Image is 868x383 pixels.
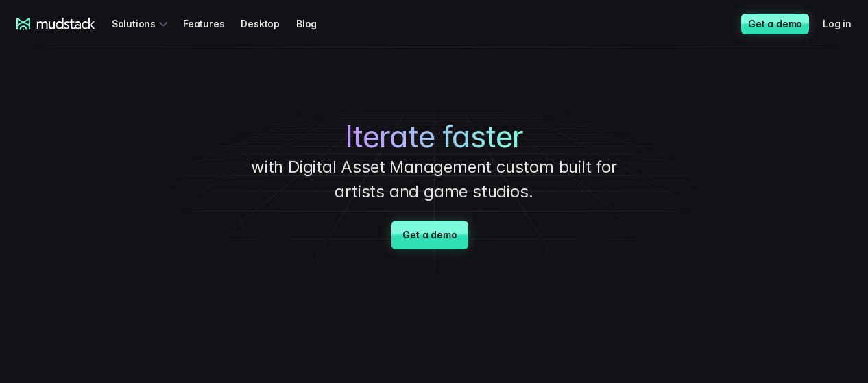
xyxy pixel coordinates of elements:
[296,11,333,36] a: Blog
[228,155,640,204] p: with Digital Asset Management custom built for artists and game studios.
[112,11,172,36] div: Solutions
[183,11,241,36] a: Features
[16,18,95,30] a: mudstack logo
[391,221,468,249] a: Get a demo
[241,11,296,36] a: Desktop
[741,14,809,34] a: Get a demo
[345,119,523,155] span: Iterate faster
[823,11,868,36] a: Log in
